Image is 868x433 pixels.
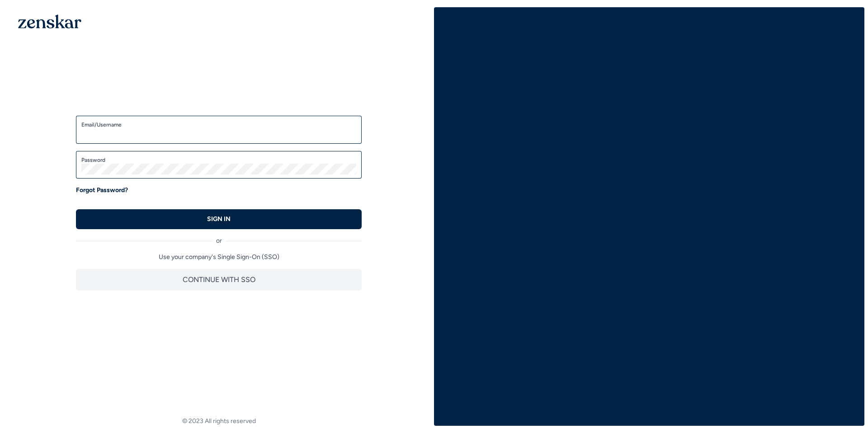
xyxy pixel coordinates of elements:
button: SIGN IN [76,209,362,229]
img: 1OGAJ2xQqyY4LXKgY66KYq0eOWRCkrZdAb3gUhuVAqdWPZE9SRJmCz+oDMSn4zDLXe31Ii730ItAGKgCKgCCgCikA4Av8PJUP... [18,14,81,28]
button: CONTINUE WITH SSO [76,269,362,291]
p: SIGN IN [207,215,231,224]
label: Email/Username [81,121,356,128]
a: Forgot Password? [76,186,128,195]
p: Use your company's Single Sign-On (SSO) [76,253,362,262]
div: or [76,229,362,245]
footer: © 2023 All rights reserved [4,417,434,426]
label: Password [81,156,356,164]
